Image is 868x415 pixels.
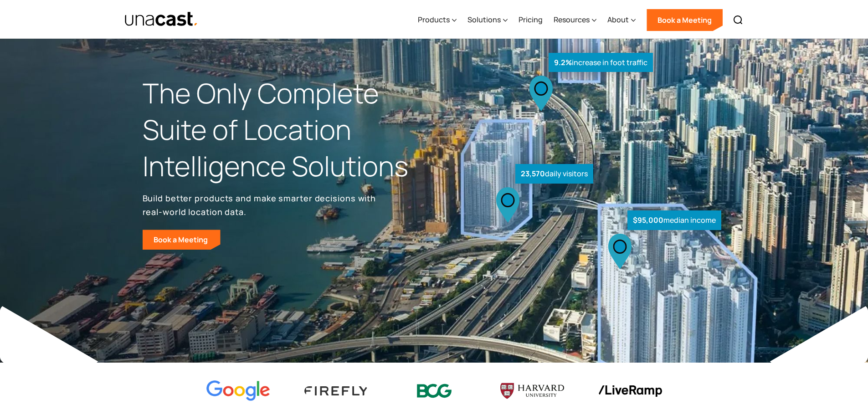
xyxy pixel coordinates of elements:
h1: The Only Complete Suite of Location Intelligence Solutions [143,75,434,184]
div: Resources [554,1,596,39]
a: home [124,11,199,27]
div: About [607,14,629,25]
div: median income [627,210,721,230]
img: Firefly Advertising logo [304,386,368,395]
div: Solutions [467,1,508,39]
div: Solutions [467,14,501,25]
img: Google logo Color [206,380,270,402]
div: Resources [554,14,590,25]
a: Book a Meeting [647,9,723,31]
strong: 23,570 [521,169,545,179]
strong: 9.2% [554,57,572,67]
a: Book a Meeting [143,230,221,250]
img: Unacast text logo [124,11,199,27]
img: Harvard U logo [500,380,564,402]
a: Pricing [519,1,543,39]
p: Build better products and make smarter decisions with real-world location data. [143,191,380,219]
div: daily visitors [515,164,593,184]
img: Search icon [733,15,744,26]
strong: $95,000 [633,215,663,225]
div: increase in foot traffic [549,53,653,72]
div: Products [418,1,457,39]
div: About [607,1,636,39]
img: liveramp logo [598,385,662,397]
div: Products [418,14,450,25]
img: BCG logo [402,378,466,404]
